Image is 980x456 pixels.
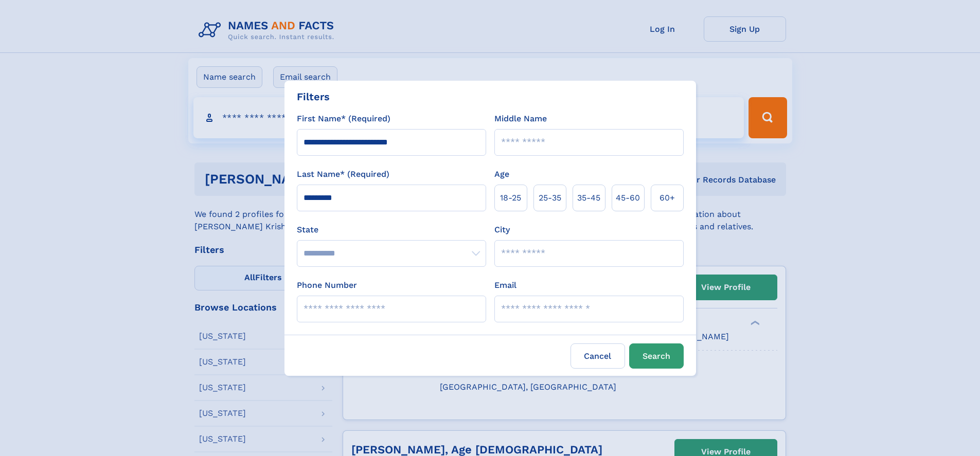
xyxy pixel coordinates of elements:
[577,192,600,204] span: 35‑45
[494,168,509,180] label: Age
[297,89,330,104] div: Filters
[571,343,625,369] label: Cancel
[297,168,389,180] label: Last Name* (Required)
[494,224,510,236] label: City
[297,279,357,291] label: Phone Number
[297,113,390,125] label: First Name* (Required)
[297,224,486,236] label: State
[629,343,684,369] button: Search
[539,192,561,204] span: 25‑35
[616,192,640,204] span: 45‑60
[494,279,516,291] label: Email
[500,192,521,204] span: 18‑25
[494,113,547,125] label: Middle Name
[660,192,675,204] span: 60+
